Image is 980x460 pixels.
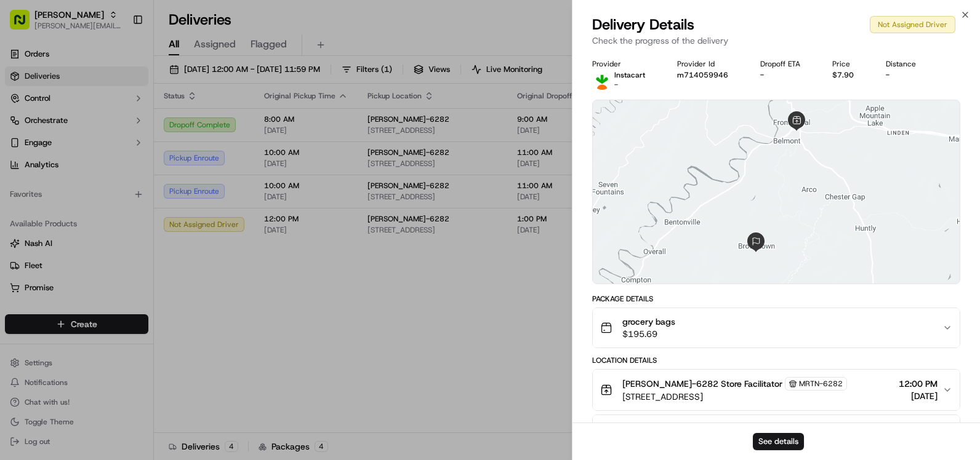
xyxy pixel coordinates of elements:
[25,242,94,254] span: Knowledge Base
[622,328,675,340] span: $195.69
[622,378,782,390] span: [PERSON_NAME]-6282 Store Facilitator
[55,117,202,130] div: Start new chat
[99,237,203,259] a: 💻API Documentation
[191,157,224,172] button: See all
[614,70,645,80] p: Instacart
[41,191,66,200] span: [DATE]
[760,70,813,80] div: -
[592,70,612,90] img: profile_instacart_ahold_partner.png
[593,308,960,347] button: grocery bags$195.69
[592,59,657,69] div: Provider
[592,34,960,47] p: Check the progress of the delivery
[26,117,48,140] img: 8571987876998_91fb9ceb93ad5c398215_72.jpg
[753,433,804,450] button: See details
[832,70,866,80] div: $7.90
[593,370,960,410] button: [PERSON_NAME]-6282 Store FacilitatorMRTN-6282[STREET_ADDRESS]12:00 PM[DATE]
[12,160,82,170] div: Past conversations
[592,294,960,304] div: Package Details
[899,378,938,390] span: 12:00 PM
[55,130,169,140] div: We're available if you need us!
[677,70,728,80] button: m714059946
[622,391,847,403] span: [STREET_ADDRESS]
[799,379,843,389] span: MRTN-6282
[12,117,34,140] img: 1736555255976-a54dd68f-1ca7-489b-9aae-adbdc363a1c4
[209,121,224,136] button: Start new chat
[832,59,866,69] div: Price
[899,390,938,402] span: [DATE]
[622,315,675,328] span: grocery bags
[886,59,928,69] div: Distance
[116,242,198,254] span: API Documentation
[677,59,741,69] div: Provider Id
[886,70,928,80] div: -
[32,79,222,92] input: Got a question? Start typing here...
[592,15,694,34] span: Delivery Details
[104,243,114,253] div: 💻
[12,49,224,69] p: Welcome 👋
[7,237,99,259] a: 📗Knowledge Base
[122,272,149,281] span: Pylon
[87,271,149,281] a: Powered byPylon
[592,355,960,365] div: Location Details
[614,80,618,90] span: -
[12,12,37,37] img: Nash
[12,243,22,253] div: 📗
[760,59,813,69] div: Dropoff ETA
